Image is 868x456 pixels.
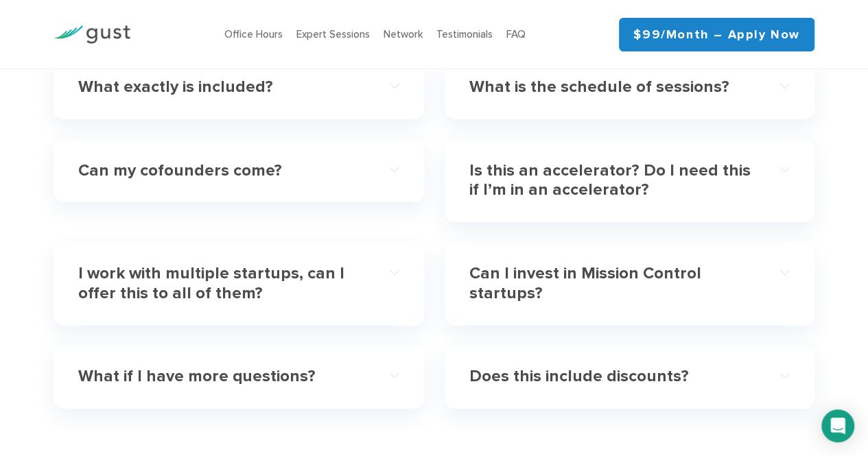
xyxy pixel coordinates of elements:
[469,77,758,97] h4: What is the schedule of sessions?
[506,28,526,40] a: FAQ
[78,264,367,304] h4: I work with multiple startups, can I offer this to all of them?
[78,367,367,387] h4: What if I have more questions?
[436,28,493,40] a: Testimonials
[619,18,814,51] a: $99/month – Apply Now
[469,264,758,304] h4: Can I invest in Mission Control startups?
[78,161,367,181] h4: Can my cofounders come?
[224,28,283,40] a: Office Hours
[821,409,854,442] div: Open Intercom Messenger
[469,367,758,387] h4: Does this include discounts?
[54,25,130,44] img: Gust Logo
[469,161,758,201] h4: Is this an accelerator? Do I need this if I’m in an accelerator?
[78,77,367,97] h4: What exactly is included?
[384,28,423,40] a: Network
[296,28,370,40] a: Expert Sessions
